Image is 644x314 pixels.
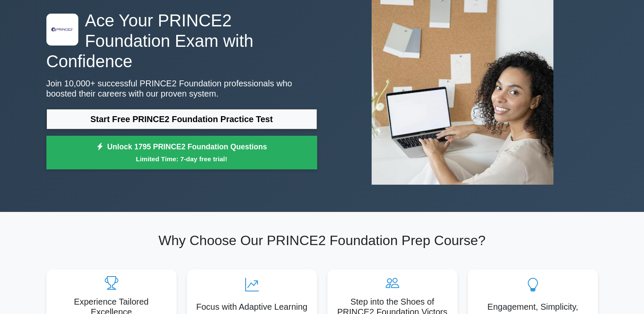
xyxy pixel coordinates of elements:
p: Join 10,000+ successful PRINCE2 Foundation professionals who boosted their careers with our prove... [46,78,317,99]
h2: Why Choose Our PRINCE2 Foundation Prep Course? [46,232,598,248]
small: Limited Time: 7-day free trial! [57,154,306,164]
h1: Ace Your PRINCE2 Foundation Exam with Confidence [46,10,317,71]
a: Start Free PRINCE2 Foundation Practice Test [46,109,317,129]
h5: Focus with Adaptive Learning [194,302,310,312]
a: Unlock 1795 PRINCE2 Foundation QuestionsLimited Time: 7-day free trial! [46,136,317,170]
